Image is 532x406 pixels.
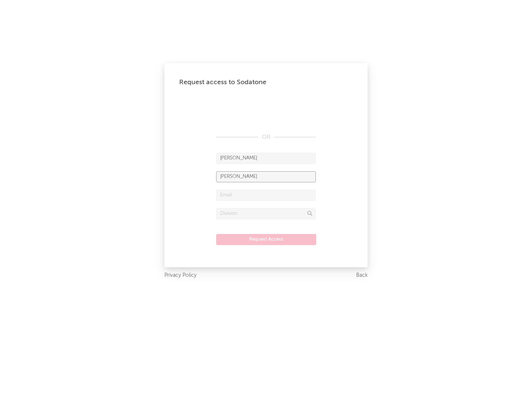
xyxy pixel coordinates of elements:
[216,153,316,164] input: First Name
[356,271,368,280] a: Back
[164,271,197,280] a: Privacy Policy
[216,171,316,182] input: Last Name
[216,208,316,219] input: Division
[216,234,316,245] button: Request Access
[216,133,316,142] div: OR
[179,78,353,87] div: Request access to Sodatone
[216,190,316,201] input: Email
